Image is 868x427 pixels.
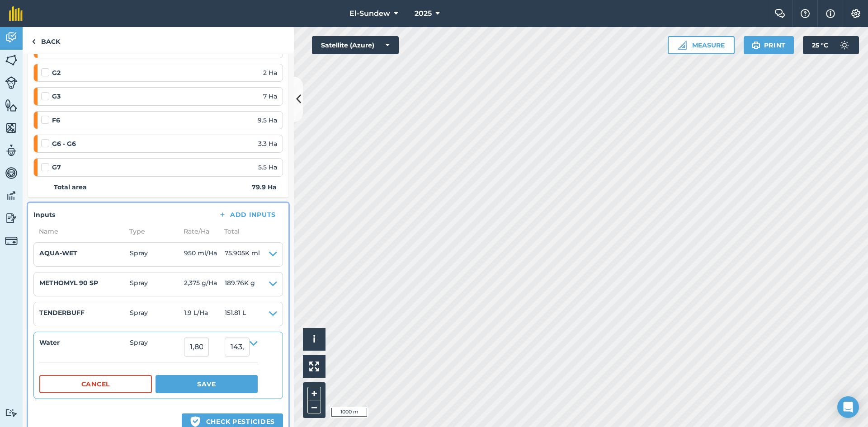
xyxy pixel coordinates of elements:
span: El-Sundew [349,8,390,19]
strong: Total area [54,182,87,192]
span: Rate/ Ha [178,226,219,236]
h4: Water [39,338,130,347]
span: 3.3 Ha [258,139,277,149]
span: Type [124,226,178,236]
strong: G2 [52,68,61,78]
button: i [303,328,325,351]
img: svg+xml;base64,PD94bWwgdmVyc2lvbj0iMS4wIiBlbmNvZGluZz0idXRmLTgiPz4KPCEtLSBHZW5lcmF0b3I6IEFkb2JlIE... [5,31,18,44]
img: svg+xml;base64,PHN2ZyB4bWxucz0iaHR0cDovL3d3dy53My5vcmcvMjAwMC9zdmciIHdpZHRoPSI5IiBoZWlnaHQ9IjI0Ii... [32,36,36,47]
span: 151.81 L [225,308,246,320]
img: Two speech bubbles overlapping with the left bubble in the forefront [774,9,785,18]
span: 189.76K g [225,278,255,291]
strong: 79.9 Ha [252,182,277,192]
span: 2,375 g / Ha [184,278,225,291]
button: + [307,387,321,400]
span: 1.9 L / Ha [184,308,225,320]
img: svg+xml;base64,PD94bWwgdmVyc2lvbj0iMS4wIiBlbmNvZGluZz0idXRmLTgiPz4KPCEtLSBHZW5lcmF0b3I6IEFkb2JlIE... [5,189,18,202]
img: A cog icon [850,9,861,18]
img: svg+xml;base64,PHN2ZyB4bWxucz0iaHR0cDovL3d3dy53My5vcmcvMjAwMC9zdmciIHdpZHRoPSIxOSIgaGVpZ2h0PSIyNC... [752,40,760,51]
img: svg+xml;base64,PD94bWwgdmVyc2lvbj0iMS4wIiBlbmNvZGluZz0idXRmLTgiPz4KPCEtLSBHZW5lcmF0b3I6IEFkb2JlIE... [5,408,18,417]
span: 950 ml / Ha [184,248,225,261]
img: Four arrows, one pointing top left, one top right, one bottom right and the last bottom left [309,361,319,371]
strong: G6 - G6 [52,139,76,149]
div: Open Intercom Messenger [837,396,859,418]
span: Spray [130,248,184,261]
summary: WaterSpray [39,338,258,357]
img: svg+xml;base64,PD94bWwgdmVyc2lvbj0iMS4wIiBlbmNvZGluZz0idXRmLTgiPz4KPCEtLSBHZW5lcmF0b3I6IEFkb2JlIE... [835,36,854,54]
button: Measure [668,36,735,54]
summary: AQUA-WETSpray950 ml/Ha75.905K ml [39,248,277,261]
span: i [313,333,316,345]
span: 7 Ha [263,91,277,101]
h4: TENDERBUFF [39,308,130,318]
span: 5.5 Ha [258,162,277,172]
img: svg+xml;base64,PHN2ZyB4bWxucz0iaHR0cDovL3d3dy53My5vcmcvMjAwMC9zdmciIHdpZHRoPSI1NiIgaGVpZ2h0PSI2MC... [5,53,18,67]
span: 25 ° C [812,36,828,54]
button: Save [156,375,258,393]
summary: METHOMYL 90 SPSpray2,375 g/Ha189.76K g [39,278,277,291]
span: Spray [130,308,184,320]
span: 9.5 Ha [258,115,277,125]
img: svg+xml;base64,PHN2ZyB4bWxucz0iaHR0cDovL3d3dy53My5vcmcvMjAwMC9zdmciIHdpZHRoPSI1NiIgaGVpZ2h0PSI2MC... [5,99,18,112]
span: Name [33,226,124,236]
img: svg+xml;base64,PD94bWwgdmVyc2lvbj0iMS4wIiBlbmNvZGluZz0idXRmLTgiPz4KPCEtLSBHZW5lcmF0b3I6IEFkb2JlIE... [5,76,18,89]
button: 25 °C [803,36,859,54]
h4: Inputs [33,210,55,220]
button: Print [744,36,794,54]
img: A question mark icon [800,9,811,18]
img: svg+xml;base64,PHN2ZyB4bWxucz0iaHR0cDovL3d3dy53My5vcmcvMjAwMC9zdmciIHdpZHRoPSI1NiIgaGVpZ2h0PSI2MC... [5,121,18,135]
img: svg+xml;base64,PHN2ZyB4bWxucz0iaHR0cDovL3d3dy53My5vcmcvMjAwMC9zdmciIHdpZHRoPSIxNyIgaGVpZ2h0PSIxNy... [826,8,835,19]
button: Cancel [39,375,152,393]
span: 75.905K ml [225,248,260,261]
strong: G7 [52,162,61,172]
img: svg+xml;base64,PD94bWwgdmVyc2lvbj0iMS4wIiBlbmNvZGluZz0idXRmLTgiPz4KPCEtLSBHZW5lcmF0b3I6IEFkb2JlIE... [5,211,18,225]
span: 2025 [415,8,432,19]
a: Back [23,27,69,54]
span: Spray [130,278,184,291]
img: Ruler icon [678,41,687,50]
img: svg+xml;base64,PD94bWwgdmVyc2lvbj0iMS4wIiBlbmNvZGluZz0idXRmLTgiPz4KPCEtLSBHZW5lcmF0b3I6IEFkb2JlIE... [5,144,18,157]
img: fieldmargin Logo [9,6,23,21]
span: Spray [130,338,184,357]
img: svg+xml;base64,PD94bWwgdmVyc2lvbj0iMS4wIiBlbmNvZGluZz0idXRmLTgiPz4KPCEtLSBHZW5lcmF0b3I6IEFkb2JlIE... [5,235,18,247]
img: svg+xml;base64,PD94bWwgdmVyc2lvbj0iMS4wIiBlbmNvZGluZz0idXRmLTgiPz4KPCEtLSBHZW5lcmF0b3I6IEFkb2JlIE... [5,166,18,180]
button: Satellite (Azure) [312,36,399,54]
span: 2 Ha [263,68,277,78]
button: – [307,400,321,413]
button: Add Inputs [211,208,283,221]
h4: METHOMYL 90 SP [39,278,130,288]
strong: F6 [52,115,60,125]
span: Total [219,226,240,236]
strong: G3 [52,91,61,101]
summary: TENDERBUFFSpray1.9 L/Ha151.81 L [39,308,277,320]
h4: AQUA-WET [39,248,130,258]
